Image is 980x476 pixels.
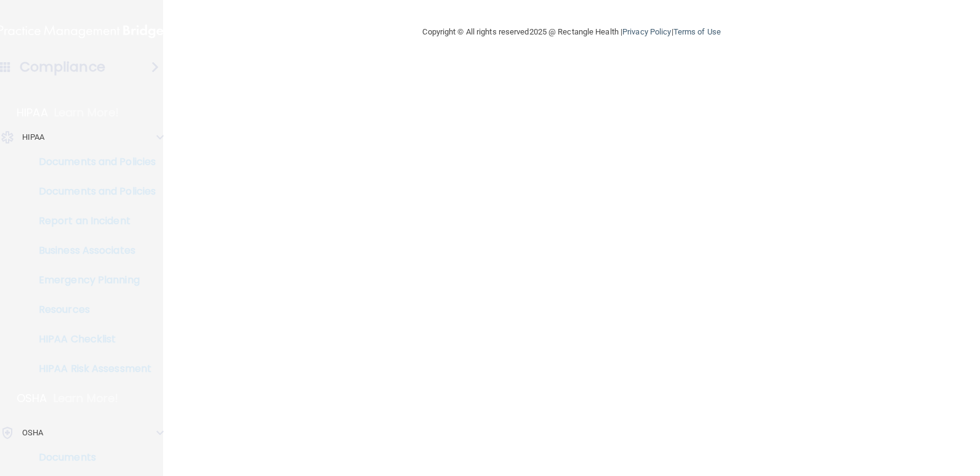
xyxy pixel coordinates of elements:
[8,333,176,345] p: HIPAA Checklist
[17,105,48,120] p: HIPAA
[8,274,176,286] p: Emergency Planning
[22,130,45,145] p: HIPAA
[8,451,176,464] p: Documents
[22,426,43,440] p: OSHA
[8,244,176,257] p: Business Associates
[54,391,119,406] p: Learn More!
[20,58,105,76] h4: Compliance
[673,27,721,36] a: Terms of Use
[8,363,176,375] p: HIPAA Risk Assessment
[622,27,671,36] a: Privacy Policy
[347,12,797,52] div: Copyright © All rights reserved 2025 @ Rectangle Health | |
[8,215,176,227] p: Report an Incident
[8,304,176,316] p: Resources
[8,185,176,198] p: Documents and Policies
[8,156,176,168] p: Documents and Policies
[54,105,119,120] p: Learn More!
[17,391,47,406] p: OSHA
